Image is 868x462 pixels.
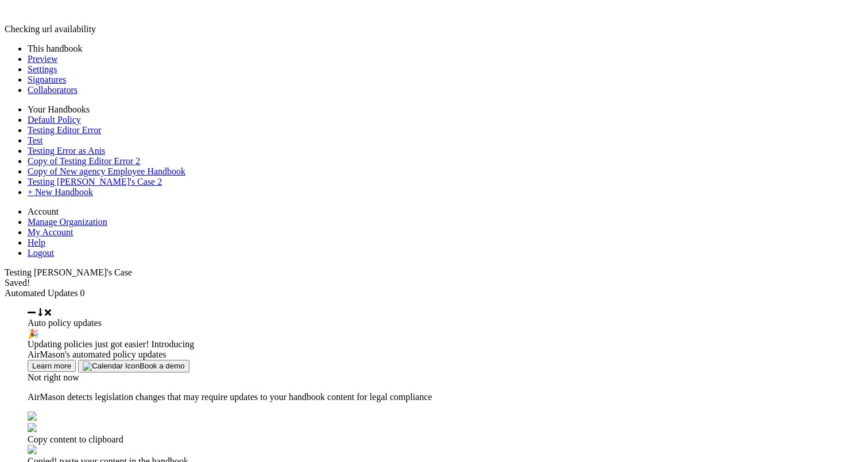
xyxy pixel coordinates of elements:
[5,24,96,34] span: Checking url availability
[28,423,37,432] img: copy.svg
[28,339,863,350] div: Updating policies just got easier! Introducing
[28,238,45,247] a: Help
[28,445,37,454] img: copy.svg
[28,54,57,64] a: Preview
[28,227,73,237] a: My Account
[28,328,863,339] div: 🎉
[28,104,863,115] li: Your Handbooks
[28,166,185,176] a: Copy of New agency Employee Handbook
[28,44,863,54] li: This handbook
[5,278,30,288] span: Saved!
[28,125,102,135] a: Testing Editor Error
[28,350,863,360] div: AirMason's automated policy updates
[28,248,54,258] a: Logout
[28,85,77,95] a: Collaborators
[28,434,863,445] div: Copy content to clipboard
[28,207,863,217] li: Account
[28,135,42,145] a: Test
[83,362,139,371] img: Calendar Icon
[78,360,189,372] button: Book a demo
[28,115,81,125] a: Default Policy
[5,288,78,298] span: Automated Updates
[28,318,102,328] span: Auto policy updates
[28,156,140,166] a: Copy of Testing Editor Error 2
[28,146,105,156] a: Testing Error as Anis
[5,267,132,277] span: Testing [PERSON_NAME]'s Case
[28,177,162,187] a: Testing [PERSON_NAME]'s Case 2
[28,392,863,402] p: AirMason detects legislation changes that may require updates to your handbook content for legal ...
[28,372,863,383] div: Not right now
[28,64,57,74] a: Settings
[28,411,37,421] img: back.svg
[28,360,76,372] button: Learn more
[28,217,107,227] a: Manage Organization
[28,187,93,197] a: + New Handbook
[28,75,67,84] a: Signatures
[80,288,85,298] span: 0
